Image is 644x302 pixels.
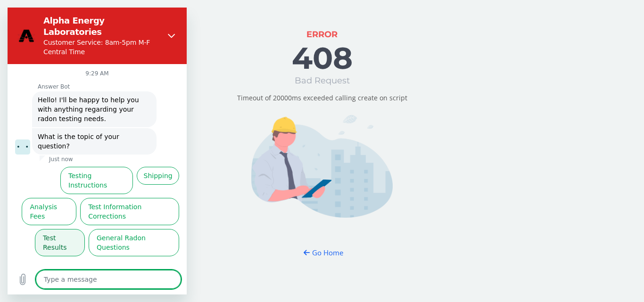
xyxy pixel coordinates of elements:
button: Go Home [295,244,350,261]
h1: Bad Request [295,76,350,86]
h1: 408 [292,41,353,74]
button: Test Information Corrections [73,190,172,218]
span: What is the topic of your question? [30,124,143,143]
h2: Alpha Energy Laboratories [36,8,151,30]
p: Answer Bot [30,75,179,83]
p: Customer Service: 8am-5pm M-F Central Time [36,30,151,49]
button: General Radon Questions [81,221,172,249]
iframe: Messaging window [8,8,187,294]
button: Shipping [129,159,172,177]
button: Analysis Fees [14,190,69,218]
button: Test Results [27,221,77,249]
p: 9:29 AM [78,62,101,70]
button: Testing Instructions [53,159,125,187]
p: Just now [41,148,66,155]
h1: ERROR [306,30,338,40]
span: Hello! I'll be happy to help you with anything regarding your radon testing needs. [30,88,143,116]
button: Close [155,19,173,38]
button: Upload file [6,262,25,281]
p: Timeout of 20000ms exceeded calling create on script [237,93,407,103]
